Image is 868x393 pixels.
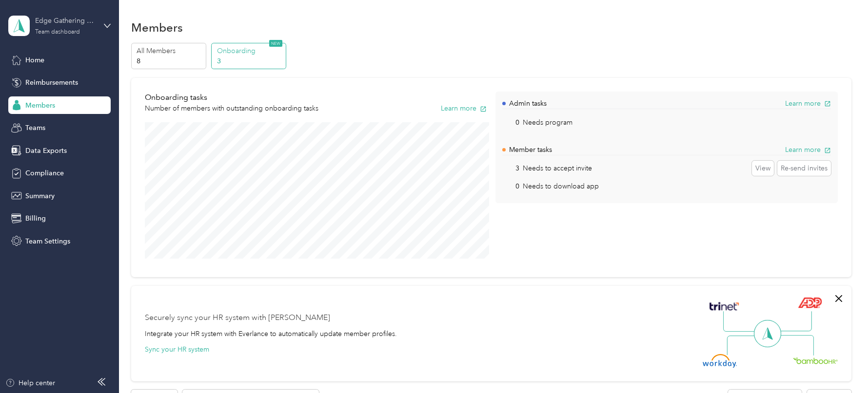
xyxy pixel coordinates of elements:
[509,145,552,155] p: Member tasks
[145,103,318,113] p: Number of members with outstanding onboarding tasks
[523,163,592,173] p: Needs to accept invite
[785,145,831,155] button: Learn more
[441,103,487,113] button: Learn more
[137,46,203,56] p: All Members
[25,100,55,111] span: Members
[217,46,283,56] p: Onboarding
[777,161,831,176] button: Re-send invites
[137,56,203,66] p: 8
[269,40,282,47] span: NEW
[502,117,519,128] p: 0
[780,335,814,356] img: Line Right Down
[509,98,547,109] p: Admin tasks
[707,299,741,313] img: Trinet
[25,146,67,156] span: Data Exports
[145,312,330,324] div: Securely sync your HR system with [PERSON_NAME]
[25,123,45,133] span: Teams
[798,297,822,308] img: ADP
[785,98,831,109] button: Learn more
[25,168,64,178] span: Compliance
[502,181,519,191] p: 0
[25,55,44,65] span: Home
[727,335,761,355] img: Line Left Down
[35,29,80,35] div: Team dashboard
[703,354,737,368] img: Workday
[25,213,46,224] span: Billing
[217,56,283,66] p: 3
[145,92,318,104] p: Onboarding tasks
[131,22,183,33] h1: Members
[778,311,812,332] img: Line Right Up
[723,311,757,332] img: Line Left Up
[145,329,397,339] div: Integrate your HR system with Everlance to automatically update member profiles.
[813,338,868,393] iframe: Everlance-gr Chat Button Frame
[523,117,572,128] p: Needs program
[25,191,55,201] span: Summary
[523,181,599,191] p: Needs to download app
[145,344,209,355] button: Sync your HR system
[25,77,78,88] span: Reimbursements
[793,357,838,364] img: BambooHR
[35,16,96,26] div: Edge Gathering Virtual Pipelines 2, LLC
[502,163,519,173] p: 3
[5,378,55,388] button: Help center
[752,161,774,176] button: View
[25,236,70,246] span: Team Settings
